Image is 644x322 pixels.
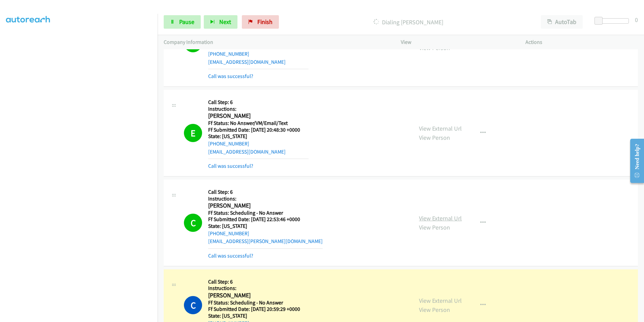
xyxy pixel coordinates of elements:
button: Next [204,15,237,29]
h2: [PERSON_NAME] [208,112,309,120]
p: Dialing [PERSON_NAME] [288,18,529,27]
h5: Ff Submitted Date: [DATE] 20:59:29 +0000 [208,306,309,313]
p: Actions [525,38,638,46]
a: Call was successful? [208,73,253,79]
h5: State: [US_STATE] [208,313,309,319]
a: [EMAIL_ADDRESS][DOMAIN_NAME] [208,149,286,155]
h5: Call Step: 6 [208,189,323,195]
iframe: Resource Center [624,134,644,188]
h1: E [184,124,202,142]
h5: Ff Status: No Answer/VM/Email/Text [208,120,309,127]
a: [PHONE_NUMBER] [208,140,249,147]
a: View Person [419,134,450,141]
a: Finish [242,15,279,29]
a: View External Url [419,125,462,132]
h1: C [184,296,202,314]
a: [EMAIL_ADDRESS][DOMAIN_NAME] [208,59,286,65]
h5: Ff Status: Scheduling - No Answer [208,210,323,216]
h5: Ff Submitted Date: [DATE] 22:53:46 +0000 [208,216,323,223]
h5: State: [US_STATE] [208,133,309,140]
h5: Ff Status: Scheduling - No Answer [208,299,309,306]
a: View Person [419,306,450,314]
a: [PHONE_NUMBER] [208,230,249,237]
span: Finish [257,18,272,26]
span: Next [219,18,231,26]
span: Pause [179,18,194,26]
h2: [PERSON_NAME] [208,202,309,210]
p: Company Information [164,38,389,46]
a: Call was successful? [208,163,253,169]
a: [PHONE_NUMBER] [208,51,249,57]
p: View [401,38,513,46]
a: View Person [419,223,450,231]
a: Call was successful? [208,252,253,259]
h5: Call Step: 6 [208,99,309,106]
h2: [PERSON_NAME] [208,292,309,299]
h5: Instructions: [208,195,323,202]
a: [EMAIL_ADDRESS][PERSON_NAME][DOMAIN_NAME] [208,238,323,244]
h5: Call Step: 6 [208,278,309,285]
a: View External Url [419,297,462,304]
h1: C [184,214,202,232]
div: 0 [635,15,638,24]
h5: State: [US_STATE] [208,223,323,230]
a: View External Url [419,214,462,222]
iframe: Dialpad [6,0,158,321]
a: Pause [164,15,201,29]
h5: Ff Submitted Date: [DATE] 20:48:30 +0000 [208,127,309,133]
h5: Instructions: [208,285,309,292]
button: AutoTab [541,15,583,29]
h5: Instructions: [208,106,309,112]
